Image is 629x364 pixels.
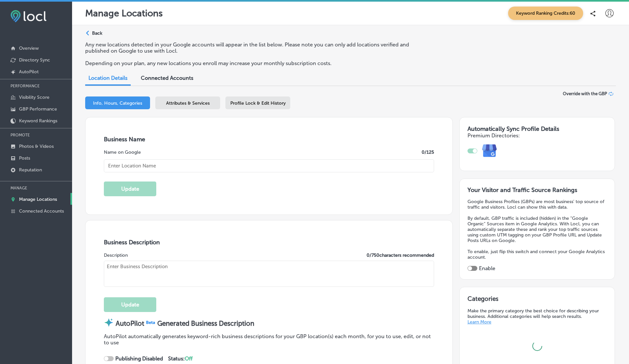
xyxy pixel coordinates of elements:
p: Back [92,30,102,36]
p: Overview [19,45,39,51]
img: autopilot-icon [104,318,114,327]
h3: Business Name [104,136,434,143]
h3: Your Visitor and Traffic Source Rankings [467,186,607,194]
p: AutoPilot [19,69,39,75]
a: Learn More [467,319,491,325]
button: Update [104,182,156,196]
p: By default, GBP traffic is included (hidden) in the "Google Organic" Sources item in Google Analy... [467,216,607,243]
h4: Premium Directories: [467,132,607,139]
span: Location Details [88,75,127,81]
p: Any new locations detected in your Google accounts will appear in the list below. Please note you... [85,42,430,54]
input: Enter Location Name [104,159,434,172]
p: AutoPilot automatically generates keyword-rich business descriptions for your GBP location(s) eac... [104,333,434,346]
span: Info, Hours, Categories [93,100,142,106]
span: Attributes & Services [166,100,210,106]
img: e7ababfa220611ac49bdb491a11684a6.png [477,139,502,163]
h3: Categories [467,295,607,305]
p: Posts [19,155,30,161]
img: fda3e92497d09a02dc62c9cd864e3231.png [10,10,47,22]
p: GBP Performance [19,106,57,112]
p: Manage Locations [85,8,163,19]
p: Google Business Profiles (GBPs) are most business' top source of traffic and visitors. Locl can s... [467,199,607,210]
span: Profile Lock & Edit History [230,100,286,106]
label: Name on Google [104,149,141,155]
p: To enable, just flip this switch and connect your Google Analytics account. [467,249,607,260]
p: Reputation [19,167,42,173]
h3: Automatically Sync Profile Details [467,125,607,132]
p: Connected Accounts [19,208,64,214]
strong: Publishing Disabled [115,355,163,362]
strong: Status: [168,355,193,362]
span: Override with the GBP [563,91,607,96]
button: Update [104,297,156,312]
p: Manage Locations [19,197,57,202]
p: Photos & Videos [19,144,54,149]
label: 0 / 750 characters recommended [367,252,434,258]
span: Off [185,355,193,362]
strong: AutoPilot Generated Business Description [116,320,254,327]
span: Keyword Ranking Credits: 60 [508,7,583,20]
p: Directory Sync [19,57,50,63]
p: Keyword Rankings [19,118,57,124]
p: Make the primary category the best choice for describing your business. Additional categories wil... [467,308,607,325]
p: Depending on your plan, any new locations you enroll may increase your monthly subscription costs. [85,60,430,66]
label: Enable [479,265,495,271]
img: Beta [144,320,157,325]
h3: Business Description [104,239,434,246]
label: Description [104,252,128,258]
p: Visibility Score [19,95,49,100]
label: 0 /125 [422,149,434,155]
span: Connected Accounts [141,75,193,81]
